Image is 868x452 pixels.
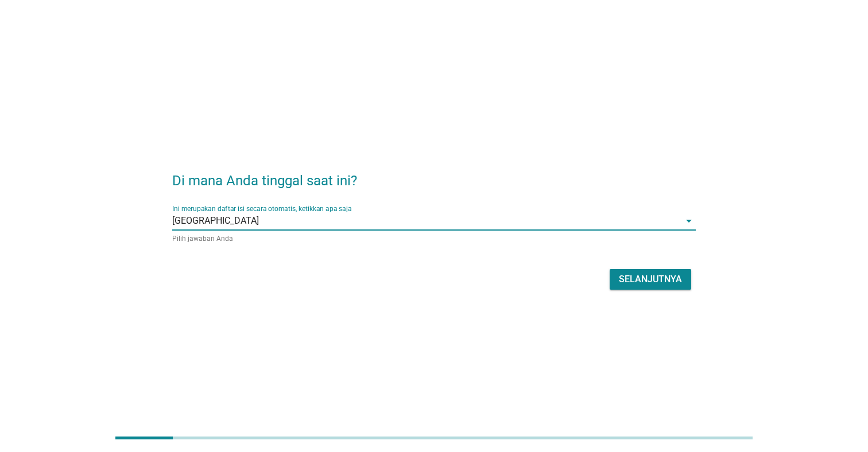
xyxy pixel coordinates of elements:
i: arrow_drop_down [682,214,696,228]
span: [GEOGRAPHIC_DATA] [172,216,259,226]
div: Selanjutnya [619,272,682,286]
div: Pilih jawaban Anda [172,235,696,243]
h2: Di mana Anda tinggal saat ini? [172,159,696,191]
button: Selanjutnya [610,269,691,290]
input: Ini merupakan daftar isi secara otomatis, ketikkan apa saja [259,212,680,230]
